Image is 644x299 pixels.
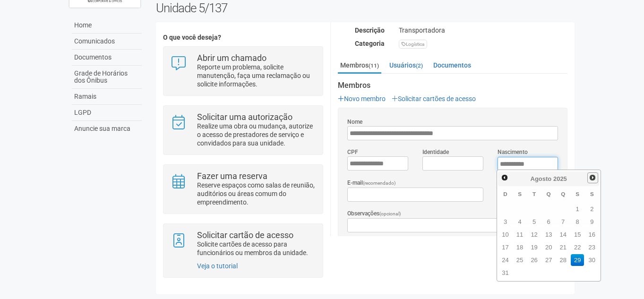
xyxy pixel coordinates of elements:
span: Quinta [561,191,565,197]
span: Segunda [518,191,522,197]
span: Quarta [547,191,551,197]
a: 7 [556,216,570,228]
span: Agosto [531,175,552,182]
a: Novo membro [338,95,386,103]
a: 6 [542,216,556,228]
a: 22 [571,241,584,253]
a: 23 [585,241,599,253]
a: 14 [556,229,570,240]
label: E-mail [347,179,396,188]
label: Observações [347,209,401,218]
a: 5 [527,216,541,228]
a: Usuários(2) [387,58,425,72]
a: Anterior [499,172,510,183]
strong: Abrir um chamado [197,53,266,63]
a: 8 [571,216,584,228]
label: Nascimento [498,148,528,156]
strong: Solicitar cartão de acesso [197,230,293,240]
a: 19 [527,241,541,253]
a: Próximo [587,172,598,183]
a: Anuncie sua marca [72,121,142,137]
span: Anterior [501,174,508,181]
a: 3 [498,216,512,228]
a: 9 [585,216,599,228]
p: Reserve espaços como salas de reunião, auditórios ou áreas comum do empreendimento. [197,181,316,206]
label: Identidade [422,148,449,156]
label: CPF [347,148,358,156]
a: 15 [571,229,584,240]
span: Sábado [590,191,594,197]
a: Solicitar cartões de acesso [392,95,476,103]
a: 18 [513,241,527,253]
a: Solicitar uma autorização Realize uma obra ou mudança, autorize o acesso de prestadores de serviç... [171,113,316,147]
span: (recomendado) [363,180,396,186]
a: Veja o tutorial [197,262,238,270]
h4: O que você deseja? [163,34,323,41]
a: Membros(11) [338,58,381,74]
p: Reporte um problema, solicite manutenção, faça uma reclamação ou solicite informações. [197,63,316,88]
span: (opcional) [379,211,401,216]
small: (11) [369,62,379,69]
a: Documentos [72,50,142,66]
strong: Descrição [355,26,385,34]
a: Ramais [72,89,142,105]
strong: Categoria [355,40,385,47]
a: Abrir um chamado Reporte um problema, solicite manutenção, faça uma reclamação ou solicite inform... [171,54,316,88]
a: 30 [585,254,599,266]
a: 12 [527,229,541,240]
strong: Solicitar uma autorização [197,112,292,122]
a: 20 [542,241,556,253]
span: Terça [532,191,536,197]
a: 25 [513,254,527,266]
a: 2 [585,203,599,215]
span: Próximo [589,174,596,181]
a: 17 [498,241,512,253]
a: Home [72,17,142,34]
a: Grade de Horários dos Ônibus [72,66,142,89]
a: 10 [498,229,512,240]
span: Sexta [575,191,579,197]
span: Domingo [503,191,507,197]
a: 24 [498,254,512,266]
p: Realize uma obra ou mudança, autorize o acesso de prestadores de serviço e convidados para sua un... [197,122,316,147]
a: 29 [571,254,584,266]
a: 28 [556,254,570,266]
a: Solicitar cartão de acesso Solicite cartões de acesso para funcionários ou membros da unidade. [171,231,316,257]
a: 1 [571,203,584,215]
a: LGPD [72,105,142,121]
div: Transportadora [392,26,575,34]
p: Solicite cartões de acesso para funcionários ou membros da unidade. [197,240,316,257]
a: Fazer uma reserva Reserve espaços como salas de reunião, auditórios ou áreas comum do empreendime... [171,172,316,206]
small: (2) [416,62,423,69]
a: Documentos [431,58,473,72]
a: 26 [527,254,541,266]
label: Nome [347,118,362,126]
a: 31 [498,267,512,279]
a: 16 [585,229,599,240]
span: 2025 [553,175,567,182]
a: 27 [542,254,556,266]
a: Comunicados [72,34,142,50]
a: 11 [513,229,527,240]
h2: Unidade 5/137 [156,1,575,15]
a: 13 [542,229,556,240]
strong: Fazer uma reserva [197,171,267,181]
div: Logística [399,40,427,49]
a: 4 [513,216,527,228]
strong: Membros [338,81,567,90]
a: 21 [556,241,570,253]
